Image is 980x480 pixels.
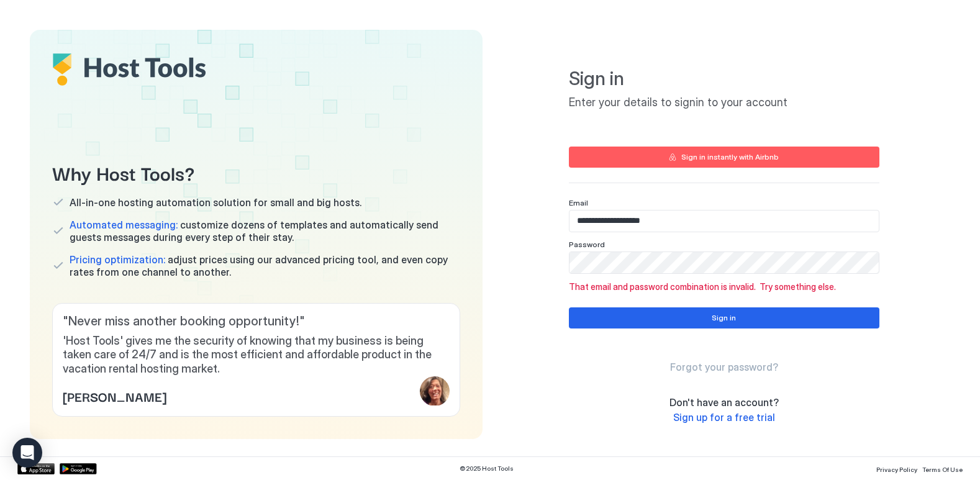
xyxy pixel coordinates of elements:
span: Sign in [569,67,879,91]
span: Forgot your password? [670,361,778,373]
div: Open Intercom Messenger [12,438,42,468]
span: Email [569,198,588,207]
span: Automated messaging: [70,219,178,231]
input: Input Field [569,252,879,273]
span: Password [569,240,605,249]
button: Sign in [569,307,879,328]
a: App Store [17,463,55,474]
div: profile [420,376,450,406]
span: [PERSON_NAME] [63,387,166,406]
div: Sign in [712,312,736,324]
span: adjust prices using our advanced pricing tool, and even copy rates from one channel to another. [70,253,460,278]
a: Privacy Policy [876,462,917,475]
span: Don't have an account? [669,396,779,409]
span: " Never miss another booking opportunity! " [63,314,450,329]
span: Privacy Policy [876,466,917,473]
span: Terms Of Use [922,466,963,473]
span: Why Host Tools? [52,158,460,186]
span: customize dozens of templates and automatically send guests messages during every step of their s... [70,219,460,243]
input: Input Field [569,211,879,232]
span: 'Host Tools' gives me the security of knowing that my business is being taken care of 24/7 and is... [63,334,450,376]
button: Sign in instantly with Airbnb [569,147,879,168]
span: That email and password combination is invalid. Try something else. [569,281,879,292]
a: Sign up for a free trial [673,411,775,424]
a: Terms Of Use [922,462,963,475]
a: Google Play Store [60,463,97,474]
span: All-in-one hosting automation solution for small and big hosts. [70,196,361,209]
div: Sign in instantly with Airbnb [681,152,779,163]
span: Pricing optimization: [70,253,165,266]
span: Sign up for a free trial [673,411,775,423]
a: Forgot your password? [670,361,778,374]
span: © 2025 Host Tools [460,464,514,473]
span: Enter your details to signin to your account [569,96,879,110]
